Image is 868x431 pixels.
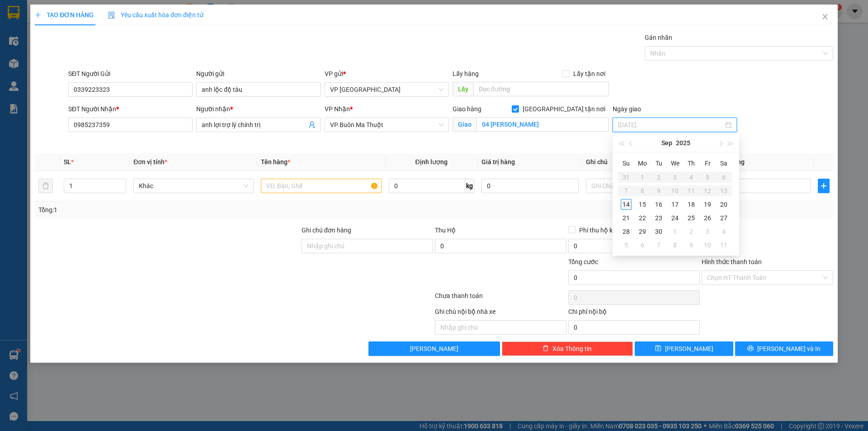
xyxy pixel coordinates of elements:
span: Yêu cầu xuất hóa đơn điện tử [108,11,203,19]
span: [GEOGRAPHIC_DATA] tận nơi [519,104,609,114]
span: Đơn vị tính [133,158,167,166]
div: VP gửi [325,69,449,79]
div: 29 [637,226,648,237]
input: Ghi chú đơn hàng [302,239,433,253]
th: Sa [716,156,732,171]
button: [PERSON_NAME] [368,341,500,356]
div: 10 [702,240,713,251]
div: 27 [718,213,729,223]
span: close [821,13,829,20]
input: Giao tận nơi [476,117,609,132]
span: [PERSON_NAME] [665,344,713,354]
th: Tu [651,156,667,171]
td: 2025-09-14 [618,198,634,211]
div: 8 [670,240,680,251]
span: Thu Hộ [435,227,456,234]
span: kg [465,179,474,193]
td: 2025-09-28 [618,225,634,238]
div: 25 [686,213,697,223]
td: 2025-09-22 [634,211,651,225]
td: 2025-09-26 [699,211,716,225]
span: Lấy [453,82,473,96]
td: 2025-09-19 [699,198,716,211]
div: 3 [702,226,713,237]
div: 7 [653,240,664,251]
td: 2025-10-05 [618,238,634,252]
div: Chi phí nội bộ [568,307,700,320]
button: plus [818,179,830,193]
input: Ngày giao [618,120,723,130]
button: deleteXóa Thông tin [502,341,633,356]
td: 2025-10-04 [716,225,732,238]
li: VP [GEOGRAPHIC_DATA] [62,38,120,68]
td: 2025-09-16 [651,198,667,211]
td: 2025-09-20 [716,198,732,211]
span: VP Buôn Ma Thuột [330,118,443,132]
div: 4 [718,226,729,237]
span: Lấy tận nơi [570,69,609,79]
button: Close [812,5,838,30]
td: 2025-09-24 [667,211,683,225]
span: Tổng cước [568,258,598,265]
span: delete [542,345,549,352]
div: 2 [686,226,697,237]
div: 26 [702,213,713,223]
button: Sep [661,134,672,152]
div: 17 [670,199,680,210]
th: Ghi chú [582,153,710,171]
label: Hình thức thanh toán [702,258,762,265]
div: 19 [702,199,713,210]
button: delete [38,179,53,193]
input: Nhập ghi chú [435,320,566,335]
div: 18 [686,199,697,210]
span: TẠO ĐƠN HÀNG [35,11,94,19]
div: 9 [686,240,697,251]
div: 11 [718,240,729,251]
div: 1 [670,226,680,237]
div: 23 [653,213,664,223]
div: 30 [653,226,664,237]
input: Ghi Chú [586,179,706,193]
td: 2025-10-03 [699,225,716,238]
button: save[PERSON_NAME] [635,341,733,356]
span: Định lượng [415,158,448,166]
td: 2025-10-06 [634,238,651,252]
td: 2025-09-23 [651,211,667,225]
div: Ghi chú nội bộ nhà xe [435,307,566,320]
td: 2025-10-11 [716,238,732,252]
td: 2025-10-10 [699,238,716,252]
th: Su [618,156,634,171]
span: user-add [308,121,316,128]
span: plus [818,182,829,189]
span: SL [64,158,71,166]
img: icon [108,12,115,19]
td: 2025-10-07 [651,238,667,252]
span: VP Nhận [325,105,350,113]
th: Th [683,156,699,171]
th: We [667,156,683,171]
span: Giá trị hàng [481,158,515,166]
div: 24 [670,213,680,223]
div: 20 [718,199,729,210]
div: 15 [637,199,648,210]
div: Chưa thanh toán [434,291,567,307]
td: 2025-09-15 [634,198,651,211]
span: Xóa Thông tin [552,344,592,354]
div: SĐT Người Gửi [68,69,193,79]
span: Lấy hàng [453,70,479,77]
label: Ngày giao [613,105,641,113]
span: VP Tuy Hòa [330,83,443,96]
th: Fr [699,156,716,171]
input: Dọc đường [473,82,609,96]
div: Người gửi [196,69,321,79]
td: 2025-09-30 [651,225,667,238]
li: BB Limousine [5,5,131,22]
td: 2025-10-08 [667,238,683,252]
div: 5 [621,240,632,251]
div: Tổng: 1 [38,205,335,215]
span: Tên hàng [261,158,290,166]
label: Ghi chú đơn hàng [302,227,351,234]
button: printer[PERSON_NAME] và In [735,341,833,356]
div: Người nhận [196,104,321,114]
span: Giao hàng [453,105,481,113]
